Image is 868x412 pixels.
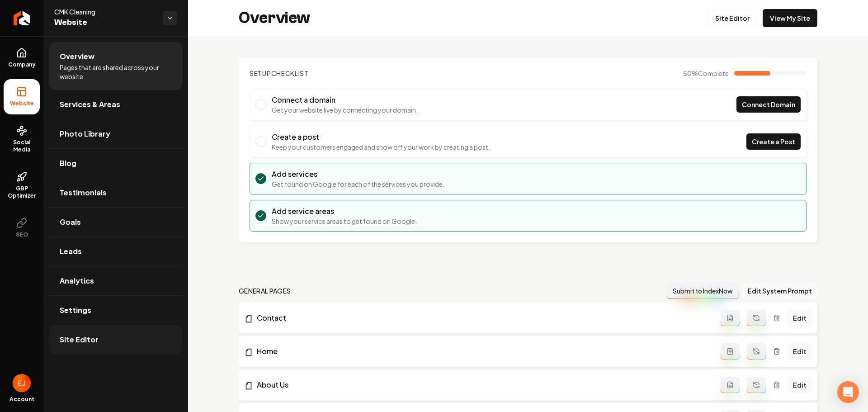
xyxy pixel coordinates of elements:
[13,374,31,392] img: Eduard Joers
[788,310,812,326] a: Edit
[4,185,40,199] span: GBP Optimizer
[54,16,156,29] span: Website
[752,137,795,147] span: Create a Post
[60,334,99,345] span: Site Editor
[49,119,183,148] a: Photo Library
[49,178,183,207] a: Testimonials
[60,187,107,198] span: Testimonials
[49,90,183,119] a: Services & Areas
[49,325,183,354] a: Site Editor
[60,275,94,286] span: Analytics
[49,266,183,295] a: Analytics
[9,396,34,403] span: Account
[60,158,76,169] span: Blog
[14,11,30,25] img: Rebolt Logo
[742,283,817,299] button: Edit System Prompt
[763,9,817,27] a: View My Site
[272,206,417,217] h3: Add service areas
[244,313,721,323] a: Contact
[250,69,271,77] span: Setup
[742,100,795,109] span: Connect Domain
[788,343,812,360] a: Edit
[12,231,32,238] span: SEO
[4,40,40,76] a: Company
[5,61,39,68] span: Company
[60,305,91,316] span: Settings
[667,283,739,299] button: Submit to IndexNow
[250,69,309,78] h2: Checklist
[239,9,310,27] h2: Overview
[4,210,40,246] button: SEO
[721,377,740,393] button: Add admin page prompt
[746,133,801,150] a: Create a Post
[272,95,418,105] h3: Connect a domain
[272,180,444,189] p: Get found on Google for each of the services you provide.
[736,96,801,113] a: Connect Domain
[708,9,757,27] a: Site Editor
[683,69,729,78] span: 50 %
[272,169,444,180] h3: Add services
[13,374,31,392] button: Open user button
[272,217,417,226] p: Show your service areas to get found on Google.
[272,105,418,114] p: Get your website live by connecting your domain.
[244,346,721,357] a: Home
[788,377,812,393] a: Edit
[60,99,120,110] span: Services & Areas
[49,237,183,266] a: Leads
[60,51,94,62] span: Overview
[721,310,740,326] button: Add admin page prompt
[272,142,490,152] p: Keep your customers engaged and show off your work by creating a post.
[239,286,291,295] h2: general pages
[60,217,81,227] span: Goals
[4,118,40,161] a: Social Media
[54,7,156,16] span: CMK Cleaning
[6,100,38,107] span: Website
[49,208,183,237] a: Goals
[698,69,729,77] span: Complete
[49,149,183,178] a: Blog
[49,296,183,325] a: Settings
[721,343,740,360] button: Add admin page prompt
[4,164,40,207] a: GBP Optimizer
[272,132,490,142] h3: Create a post
[837,381,859,403] div: Open Intercom Messenger
[60,246,82,257] span: Leads
[60,63,172,81] span: Pages that are shared across your website.
[244,379,721,390] a: About Us
[60,128,110,139] span: Photo Library
[4,139,40,153] span: Social Media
